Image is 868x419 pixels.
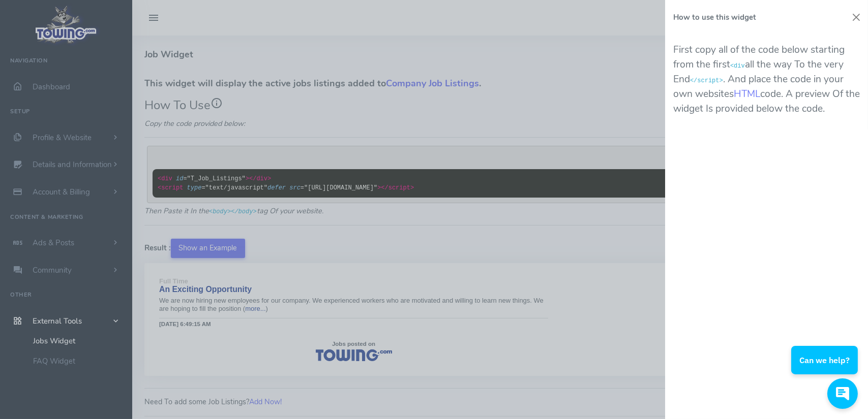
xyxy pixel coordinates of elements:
[673,13,756,21] h5: How to use this widget
[784,318,868,419] iframe: Conversations
[849,10,864,25] button: Close
[730,62,745,70] code: <div
[673,43,860,116] div: First copy all of the code below starting from the first all the way To the very End . And place ...
[734,87,760,101] a: HTML
[690,77,723,84] code: </script>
